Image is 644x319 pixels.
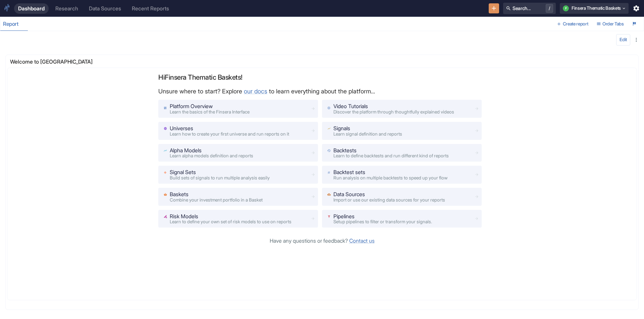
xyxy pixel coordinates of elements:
[333,125,402,133] p: Signals
[170,168,270,176] p: Signal Sets
[158,144,318,162] a: Alpha ModelsLearn alpha models definition and reports
[594,19,627,29] button: Order Tabs
[322,166,482,184] a: Backtest setsRun analysis on multiple backtests to speed up your flow
[322,122,482,140] a: SignalsLearn signal definition and reports
[333,197,445,203] span: Import or use our existing data sources for your reports
[14,3,49,14] a: Dashboard
[55,5,78,12] div: Research
[170,175,270,180] span: Build sets of signals to run multiple analysis easily
[349,238,375,244] a: Contact us
[158,210,318,228] a: Risk ModelsLearn to define your own set of risk models to use on reports
[170,213,291,221] p: Risk Models
[158,73,486,81] p: Hi Finsera Thematic Baskets !
[322,210,482,228] a: PipelinesSetup pipelines to filter or transform your signals.
[333,131,402,137] span: Learn signal definition and reports
[158,188,318,206] a: BasketsCombine your investment portfolio in a Basket
[51,3,82,14] a: Research
[170,190,263,198] p: Baskets
[333,190,445,198] p: Data Sources
[333,168,447,176] p: Backtest sets
[128,3,173,14] a: Recent Reports
[170,109,250,114] span: Learn the basics of the Finsera Interface
[333,219,432,224] span: Setup pipelines to filter or transform your signals.
[158,87,486,96] p: Unsure where to start? Explore to learn everything about the platform...
[563,5,569,11] div: F
[244,88,267,95] a: our docs
[170,219,291,224] span: Learn to define your own set of risk models to use on reports
[158,237,486,245] p: Have any questions or feedback?
[560,3,629,14] button: FFinsera Thematic Baskets
[158,166,318,184] a: Signal SetsBuild sets of signals to run multiple analysis easily
[170,102,250,110] p: Platform Overview
[85,3,125,14] a: Data Sources
[158,100,318,118] a: Platform OverviewLearn the basics of the Finsera Interface
[333,175,447,180] span: Run analysis on multiple backtests to speed up your flow
[170,197,263,203] span: Combine your investment portfolio in a Basket
[322,188,482,206] a: Data SourcesImport or use our existing data sources for your reports
[322,100,482,118] a: Video TutorialsDiscover the platform through thoughtfully explained videos
[170,147,253,155] p: Alpha Models
[10,58,103,66] p: Welcome to [GEOGRAPHIC_DATA]
[89,5,121,12] div: Data Sources
[333,153,449,158] span: Learn to define backtests and run different kind of reports
[3,21,24,27] div: Report
[333,102,454,110] p: Video Tutorials
[503,3,556,14] button: Search.../
[630,19,640,29] button: Launch Tour
[333,213,432,221] p: Pipelines
[616,34,630,46] button: config
[170,125,289,133] p: Universes
[333,147,449,155] p: Backtests
[18,5,45,12] div: Dashboard
[132,5,169,12] div: Recent Reports
[322,144,482,162] a: BacktestsLearn to define backtests and run different kind of reports
[158,122,318,140] a: UniversesLearn how to create your first universe and run reports on it
[170,153,253,158] span: Learn alpha models definition and reports
[489,3,499,14] button: New Resource
[554,19,591,29] button: Create report
[0,17,554,31] div: dashboard tabs
[333,109,454,114] span: Discover the platform through thoughtfully explained videos
[170,131,289,137] span: Learn how to create your first universe and run reports on it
